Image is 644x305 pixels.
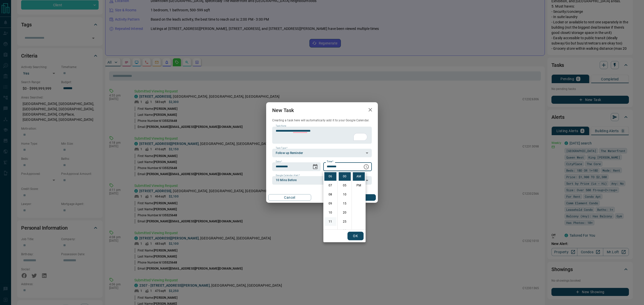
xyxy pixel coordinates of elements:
[324,199,336,208] li: 9 hours
[351,171,366,229] ul: Select meridiem
[324,181,336,190] li: 7 hours
[337,171,351,229] ul: Select minutes
[268,194,311,201] button: Cancel
[323,171,337,229] ul: Select hours
[339,226,351,235] li: 30 minutes
[339,217,351,226] li: 25 minutes
[276,146,288,150] label: Task Type
[324,163,336,172] li: 5 hours
[327,160,333,163] label: Time
[324,217,336,226] li: 11 hours
[353,172,365,181] li: AM
[339,172,351,181] li: 0 minutes
[276,124,286,128] label: Task Note
[347,232,364,240] button: OK
[276,129,368,142] textarea: To enrich screen reader interactions, please activate Accessibility in Grammarly extension settings
[339,208,351,217] li: 20 minutes
[361,162,371,172] button: Choose time, selected time is 6:00 AM
[339,199,351,208] li: 15 minutes
[276,160,282,163] label: Date
[272,118,372,123] p: Creating a task here will automatically add it to your Google Calendar.
[276,174,300,177] label: Google Calendar Alert
[339,190,351,199] li: 10 minutes
[324,172,336,181] li: 6 hours
[310,162,320,172] button: Choose date, selected date is Sep 19, 2025
[272,176,372,185] div: 10 Mins Before
[324,208,336,217] li: 10 hours
[266,102,300,118] h2: New Task
[272,149,372,157] div: Follow up Reminder
[324,190,336,199] li: 8 hours
[339,181,351,190] li: 5 minutes
[353,181,365,190] li: PM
